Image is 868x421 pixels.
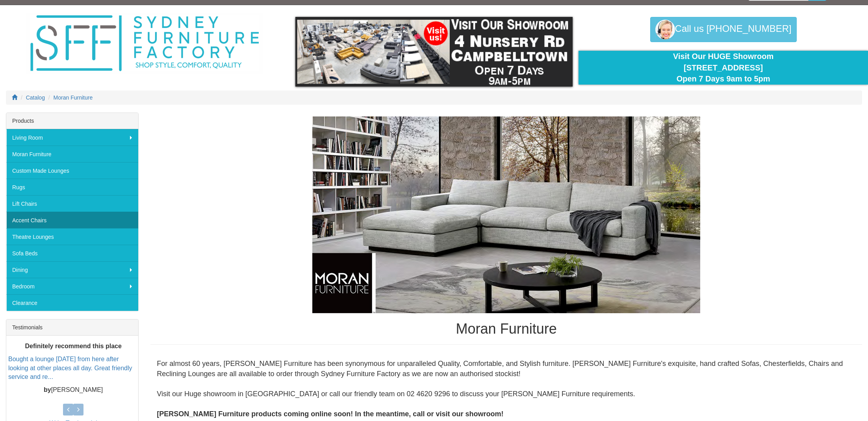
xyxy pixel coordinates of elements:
[6,195,138,212] a: Lift Chairs
[26,94,45,101] a: Catalog
[26,13,263,74] img: Sydney Furniture Factory
[8,356,132,380] a: Bought a lounge [DATE] from here after looking at other places all day. Great friendly service an...
[6,261,138,278] a: Dining
[6,294,138,311] a: Clearance
[6,129,138,146] a: Living Room
[6,278,138,294] a: Bedroom
[584,51,862,85] div: Visit Our HUGE Showroom [STREET_ADDRESS] Open 7 Days 9am to 5pm
[295,17,573,87] img: showroom.gif
[312,116,700,313] img: Moran Furniture
[25,343,121,349] b: Definitely recommend this place
[6,146,138,162] a: Moran Furniture
[44,386,51,393] b: by
[54,94,93,101] a: Moran Furniture
[6,228,138,245] a: Theatre Lounges
[8,386,138,395] p: [PERSON_NAME]
[6,319,138,336] div: Testimonials
[6,212,138,228] a: Accent Chairs
[6,113,138,129] div: Products
[157,410,503,418] b: [PERSON_NAME] Furniture products coming online soon! In the meantime, call or visit our showroom!
[6,162,138,179] a: Custom Made Lounges
[6,245,138,261] a: Sofa Beds
[150,321,862,337] h1: Moran Furniture
[6,179,138,195] a: Rugs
